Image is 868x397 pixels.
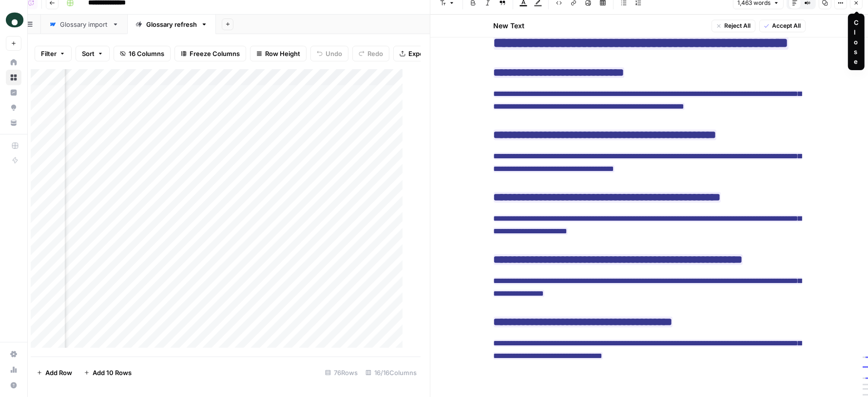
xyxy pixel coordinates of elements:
span: 16 Columns [129,49,164,58]
button: Workspace: Oyster [6,8,21,32]
button: Add Row [31,365,78,380]
button: 16 Columns [114,46,171,61]
span: Accept All [772,21,801,30]
button: Help + Support [6,378,21,393]
span: Sort [82,49,95,58]
button: Row Height [250,46,307,61]
span: Row Height [265,49,300,58]
span: Export CSV [408,49,443,58]
img: Oyster Logo [6,11,23,29]
a: Browse [6,70,21,85]
button: Reject All [712,19,755,32]
span: Freeze Columns [190,49,240,58]
button: Filter [35,46,72,61]
button: Freeze Columns [174,46,246,61]
a: Insights [6,85,21,100]
a: Glossary import [41,15,127,34]
button: Add 10 Rows [78,365,137,380]
a: Settings [6,346,21,362]
span: Undo [326,49,342,58]
a: Glossary refresh [127,15,216,34]
span: Reject All [725,21,751,30]
a: Opportunities [6,100,21,115]
a: Home [6,55,21,70]
div: Glossary import [60,19,108,29]
div: Glossary refresh [146,19,197,29]
div: Close [854,18,859,66]
span: Filter [41,49,57,58]
button: Export CSV [393,46,449,61]
button: Sort [76,46,110,61]
div: 16/16 Columns [362,365,421,380]
div: 76 Rows [321,365,362,380]
button: Undo [310,46,348,61]
span: Add 10 Rows [93,368,132,378]
a: Usage [6,362,21,378]
h2: New Text [494,21,525,31]
a: Your Data [6,115,21,131]
span: Add Row [45,368,72,378]
span: Redo [367,49,383,58]
button: Accept All [759,19,806,32]
button: Redo [352,46,389,61]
